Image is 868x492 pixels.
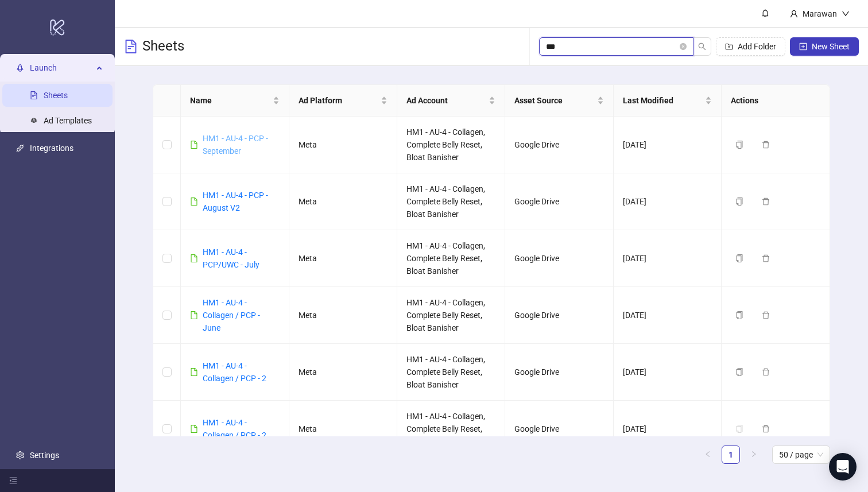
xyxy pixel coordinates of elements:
td: Meta [289,401,397,458]
span: Ad Platform [299,94,378,107]
span: left [704,451,711,458]
button: right [745,445,763,464]
td: [DATE] [614,344,722,401]
a: Sheets [44,91,68,100]
span: file [190,141,198,149]
h3: Sheets [142,37,184,56]
td: Meta [289,287,397,344]
td: Google Drive [505,117,613,173]
span: Add Folder [738,42,776,51]
button: close-circle [680,43,687,50]
a: HM1 - AU-4 - PCP - August V2 [203,191,268,212]
li: Previous Page [699,445,717,464]
li: Next Page [745,445,763,464]
a: 1 [722,446,739,463]
button: The sheet needs to be migrated before it can be duplicated. Please open the sheet to migrate it. [731,422,753,436]
button: Add Folder [716,37,785,56]
span: file [190,368,198,376]
a: HM1 - AU-4 - Collagen / PCP - June [203,298,260,332]
td: HM1 - AU-4 - Collagen, Complete Belly Reset, Bloat Banisher [397,173,505,230]
span: bell [761,9,769,17]
button: New Sheet [790,37,859,56]
span: delete [762,254,770,262]
span: menu-fold [9,476,17,485]
th: Ad Account [397,85,505,117]
span: copy [735,368,743,376]
span: copy [735,254,743,262]
a: HM1 - AU-4 - Collagen / PCP - 2 [203,418,266,440]
span: delete [762,197,770,206]
td: [DATE] [614,287,722,344]
span: copy [735,141,743,149]
a: Ad Templates [44,117,92,126]
span: Ad Account [406,94,486,107]
td: HM1 - AU-4 - Collagen, Complete Belly Reset, Bloat Banisher [397,401,505,458]
td: Google Drive [505,287,613,344]
div: Marawan [798,7,842,20]
span: down [842,10,850,18]
span: file-text [124,40,138,53]
span: folder-add [725,42,733,51]
a: HM1 - AU-4 - PCP - September [203,134,268,156]
span: Name [190,94,270,107]
div: Page Size [772,445,830,464]
td: [DATE] [614,230,722,287]
td: HM1 - AU-4 - Collagen, Complete Belly Reset, Bloat Banisher [397,230,505,287]
td: [DATE] [614,117,722,173]
td: [DATE] [614,401,722,458]
span: copy [735,311,743,319]
span: file [190,254,198,262]
span: delete [762,141,770,149]
span: rocket [16,64,24,72]
span: delete [762,425,770,433]
td: Google Drive [505,401,613,458]
td: HM1 - AU-4 - Collagen, Complete Belly Reset, Bloat Banisher [397,287,505,344]
a: Integrations [30,144,73,153]
td: Meta [289,230,397,287]
th: Name [181,85,289,117]
span: delete [762,311,770,319]
span: Last Modified [623,94,703,107]
a: HM1 - AU-4 - PCP/UWC - July [203,247,259,269]
span: copy [735,197,743,206]
a: HM1 - AU-4 - Collagen / PCP - 2 [203,361,266,383]
td: Google Drive [505,344,613,401]
th: Ad Platform [289,85,397,117]
th: Last Modified [614,85,722,117]
li: 1 [722,445,740,464]
span: right [750,451,757,458]
span: search [698,42,706,51]
th: Actions [722,85,830,117]
a: Settings [30,451,59,460]
td: Google Drive [505,230,613,287]
td: Meta [289,173,397,230]
td: Meta [289,344,397,401]
span: file [190,197,198,206]
span: 50 / page [779,446,823,463]
div: Open Intercom Messenger [829,453,857,481]
td: Meta [289,117,397,173]
span: plus-square [799,42,807,51]
span: file [190,311,198,319]
span: file [190,425,198,433]
span: Asset Source [514,94,594,107]
th: Asset Source [505,85,613,117]
td: [DATE] [614,173,722,230]
td: Google Drive [505,173,613,230]
span: New Sheet [812,42,850,51]
td: HM1 - AU-4 - Collagen, Complete Belly Reset, Bloat Banisher [397,344,505,401]
span: user [790,10,798,18]
span: Launch [30,57,93,80]
td: HM1 - AU-4 - Collagen, Complete Belly Reset, Bloat Banisher [397,117,505,173]
span: delete [762,368,770,376]
button: left [699,445,717,464]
